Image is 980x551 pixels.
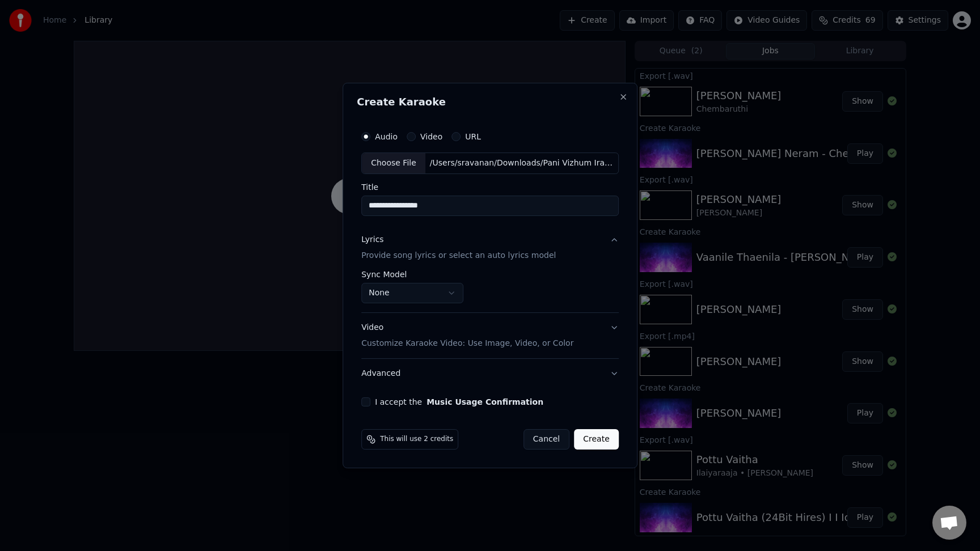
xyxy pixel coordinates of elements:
[362,153,425,173] div: Choose File
[465,133,481,141] label: URL
[420,133,442,141] label: Video
[380,435,453,444] span: This will use 2 credits
[574,429,619,450] button: Create
[425,158,618,169] div: /Users/sravanan/Downloads/Pani Vizhum Iravu - [PERSON_NAME] (1986) ｜ High Quality Clear Audio ｜_M...
[361,183,619,191] label: Title
[375,398,543,406] label: I accept the
[361,338,573,349] p: Customize Karaoke Video: Use Image, Video, or Color
[361,313,619,358] button: VideoCustomize Karaoke Video: Use Image, Video, or Color
[375,133,398,141] label: Audio
[361,322,573,349] div: Video
[361,225,619,270] button: LyricsProvide song lyrics or select an auto lyrics model
[361,250,556,261] p: Provide song lyrics or select an auto lyrics model
[361,234,383,245] div: Lyrics
[523,429,569,450] button: Cancel
[357,97,623,107] h2: Create Karaoke
[361,270,463,278] label: Sync Model
[361,270,619,312] div: LyricsProvide song lyrics or select an auto lyrics model
[361,359,619,388] button: Advanced
[426,398,543,406] button: I accept the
